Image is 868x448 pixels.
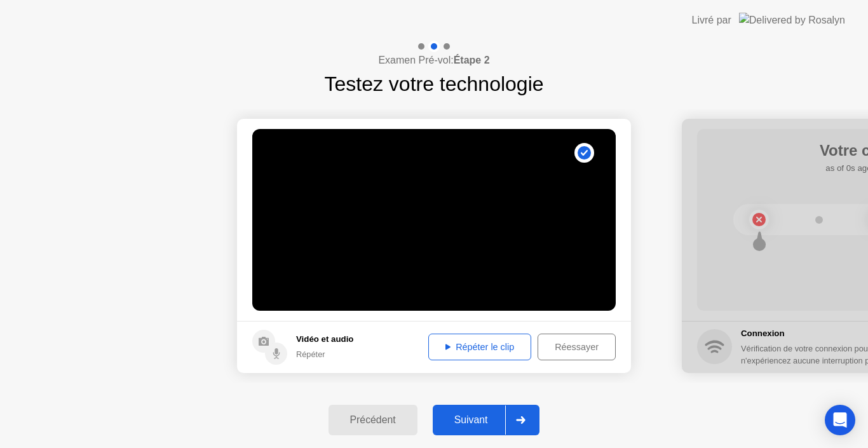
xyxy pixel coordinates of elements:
h5: Vidéo et audio [296,333,353,346]
button: Suivant [433,405,540,435]
button: Réessayer [538,334,616,360]
div: Livré par [692,13,731,28]
button: Précédent [329,405,417,435]
h4: Examen Pré-vol: [378,53,489,68]
div: Suivant [437,414,506,426]
button: Répéter le clip [428,334,531,360]
div: Précédent [332,414,414,426]
div: Réessayer [542,342,611,352]
b: Étape 2 [454,55,490,65]
div: Répéter [296,348,353,360]
img: Delivered by Rosalyn [739,13,845,27]
div: Open Intercom Messenger [825,405,855,435]
div: Répéter le clip [433,342,527,352]
h1: Testez votre technologie [324,69,543,99]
